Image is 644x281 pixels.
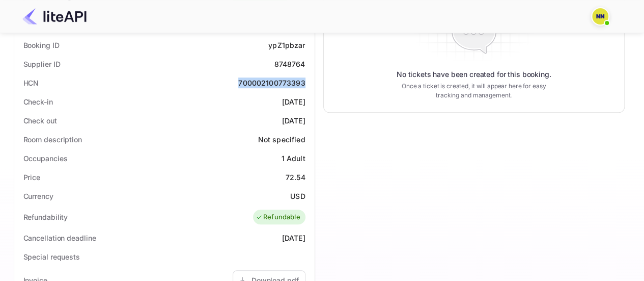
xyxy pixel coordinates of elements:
div: Refundable [256,212,300,222]
img: LiteAPI Logo [22,8,87,24]
div: Booking ID [23,40,60,50]
div: Refundability [23,212,68,222]
div: 1 Adult [281,153,305,164]
div: 8748764 [274,59,305,69]
div: 72.54 [286,172,305,183]
div: HCN [23,78,39,88]
div: Check-in [23,96,53,107]
div: Price [23,172,41,183]
div: Occupancies [23,153,68,164]
div: Special requests [23,251,80,262]
div: [DATE] [282,233,305,243]
div: Check out [23,115,57,126]
div: 700002100773393 [238,78,305,88]
div: Currency [23,191,53,201]
div: [DATE] [282,96,305,107]
div: Room description [23,134,82,145]
div: USD [290,191,305,201]
div: Supplier ID [23,59,61,69]
div: [DATE] [282,115,305,126]
div: Cancellation deadline [23,233,96,243]
p: No tickets have been created for this booking. [397,69,551,80]
p: Once a ticket is created, it will appear here for easy tracking and management. [394,82,554,100]
div: ypZ1pbzar [268,40,305,50]
img: N/A N/A [592,8,608,24]
div: Not specified [258,134,305,145]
